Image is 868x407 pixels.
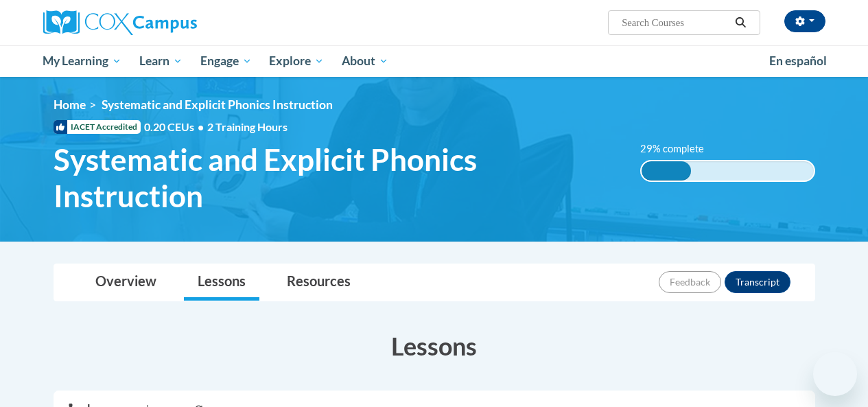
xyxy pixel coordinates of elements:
[813,352,857,396] iframe: Button to launch messaging window
[144,119,207,135] span: 0.20 CEUs
[54,141,620,214] span: Systematic and Explicit Phonics Instruction
[273,264,364,301] a: Resources
[784,10,825,32] button: Account Settings
[640,141,719,156] label: 29% complete
[725,271,790,293] button: Transcript
[620,14,730,31] input: Search Courses
[54,97,86,112] a: Home
[269,53,324,69] span: Explore
[33,45,836,77] div: Main menu
[642,161,692,181] div: 29% complete
[102,97,333,112] span: Systematic and Explicit Phonics Instruction
[200,53,252,69] span: Engage
[43,10,290,35] a: Cox Campus
[730,14,751,31] button: Search
[198,120,204,133] span: •
[139,53,183,69] span: Learn
[184,264,259,301] a: Lessons
[659,271,721,293] button: Feedback
[43,53,121,69] span: My Learning
[207,120,288,133] span: 2 Training Hours
[191,45,261,77] a: Engage
[769,54,827,68] span: En español
[54,329,815,363] h3: Lessons
[260,45,333,77] a: Explore
[34,45,131,77] a: My Learning
[43,10,197,35] img: Cox Campus
[54,120,141,134] span: IACET Accredited
[760,47,836,75] a: En español
[82,264,170,301] a: Overview
[342,53,388,69] span: About
[130,45,191,77] a: Learn
[333,45,397,77] a: About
